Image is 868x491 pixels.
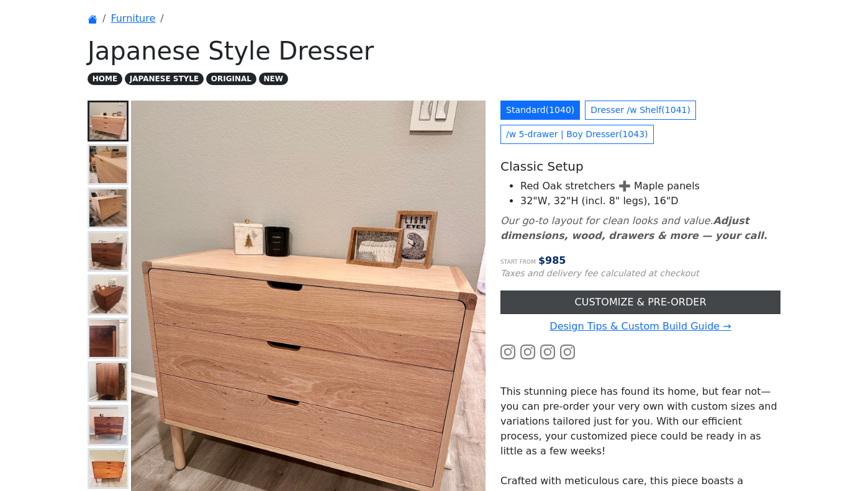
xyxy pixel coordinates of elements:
[111,12,155,24] a: Furniture
[88,73,122,85] span: HOME
[89,189,127,227] img: Japanese Style Dresser - Left Corner
[540,345,555,357] a: Watch the build video or pictures on Instagram
[520,345,535,357] a: Watch the build video or pictures on Instagram
[89,407,127,444] img: Walnut Japanese Style Boy Dresser
[500,215,767,241] i: Our go-to layout for clean looks and value.
[206,73,256,85] span: ORIGINAL
[549,320,731,332] a: Design Tips & Custom Build Guide →
[538,255,566,266] span: $ 985
[520,179,780,194] li: Red Oak stretchers ➕ Maple panels
[500,101,580,120] a: Standard(1040)
[585,101,696,120] a: Dresser /w Shelf(1041)
[89,320,127,357] img: Japanese Style Walnut Boy Dresser - Drawer Face Corners Details
[259,73,288,85] span: NEW
[500,125,654,144] a: /w 5-drawer | Boy Dresser(1043)
[89,146,127,183] img: Japanese Style Dresser w/ Shelf - Edge Details
[88,11,780,26] nav: breadcrumb
[500,268,699,278] small: Taxes and delivery fee calculated at checkout
[500,259,536,265] small: Start from
[520,194,780,209] li: 32"W, 32"H (incl. 8" legs), 16"D
[125,73,204,85] span: JAPANESE STYLE
[89,102,127,140] img: Japanese Style Dresser w/ 36in Drawers
[89,233,127,270] img: Japanese Style Walnut Boy Dresser - Front
[560,345,575,357] a: Watch the build video or pictures on Instagram
[500,291,780,314] a: CUSTOMIZE & PRE-ORDER
[89,363,127,400] img: Japanese Style Walnut Boy Dresser - Side
[500,384,780,459] p: This stunning piece has found its home, but fear not—you can pre-order your very own with custom ...
[89,450,127,487] img: Japanese-style 3-drawer dresser in solid Mahogany lumber & plywood
[500,345,515,357] a: Watch the build video or pictures on Instagram
[500,159,780,174] h5: Classic Setup
[89,276,127,313] img: Japanese Style Walnut Boy Dresser - Top
[88,36,780,66] h1: Japanese Style Dresser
